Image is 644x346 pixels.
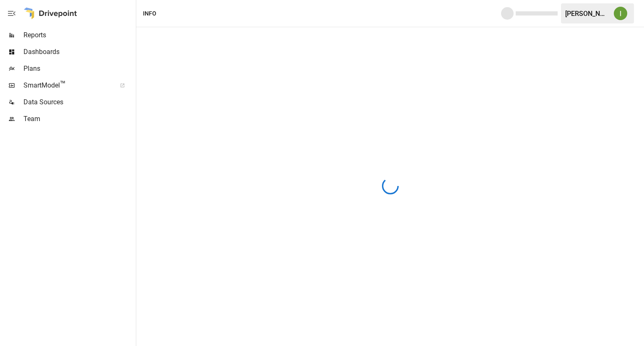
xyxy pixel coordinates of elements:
span: Team [23,114,134,124]
span: SmartModel [23,80,111,90]
button: Ivonne Vazquez [609,2,632,25]
img: Ivonne Vazquez [614,7,627,20]
span: ™ [60,79,66,90]
span: Reports [23,30,134,40]
div: [PERSON_NAME] [565,10,609,18]
span: Plans [23,64,134,74]
span: Data Sources [23,97,134,107]
span: Dashboards [23,47,134,57]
